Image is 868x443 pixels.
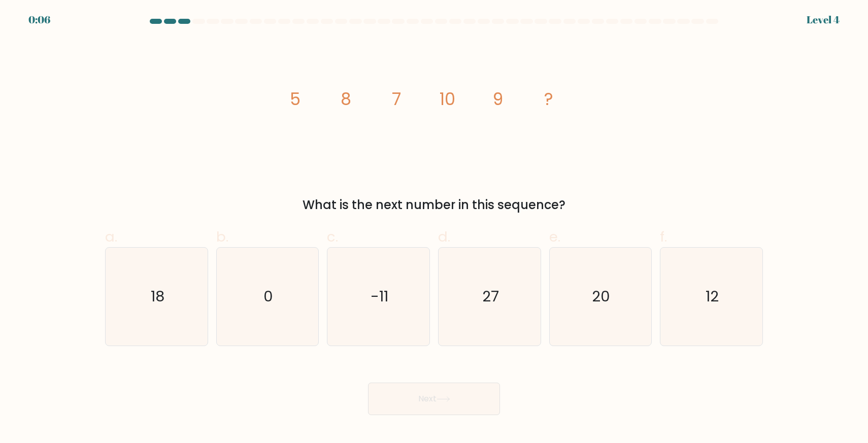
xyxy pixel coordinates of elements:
[28,12,50,27] div: 0:06
[706,287,719,307] text: 12
[544,87,553,111] tspan: ?
[438,227,450,247] span: d.
[440,87,455,111] tspan: 10
[151,287,164,307] text: 18
[368,383,500,415] button: Next
[327,227,338,247] span: c.
[290,87,301,111] tspan: 5
[592,287,611,307] text: 20
[105,227,117,247] span: a.
[660,227,667,247] span: f.
[482,287,499,307] text: 27
[493,87,503,111] tspan: 9
[263,287,273,307] text: 0
[216,227,228,247] span: b.
[807,12,840,27] div: Level 4
[111,196,757,214] div: What is the next number in this sequence?
[392,87,401,111] tspan: 7
[371,287,388,307] text: -11
[341,87,351,111] tspan: 8
[549,227,560,247] span: e.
